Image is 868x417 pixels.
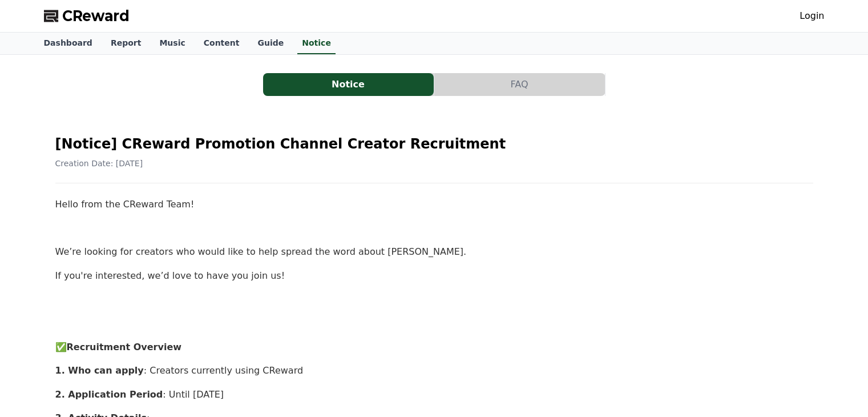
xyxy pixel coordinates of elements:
[55,387,813,402] p: : Until [DATE]
[55,244,813,259] p: We’re looking for creators who would like to help spread the word about [PERSON_NAME].
[195,33,249,54] a: Content
[263,73,434,96] a: Notice
[297,33,336,54] a: Notice
[55,135,813,153] h2: [Notice] CReward Promotion Channel Creator Recruitment
[55,389,163,400] strong: 2. Application Period
[67,342,182,352] strong: Recruitment Overview
[434,73,605,96] button: FAQ
[248,33,293,54] a: Guide
[800,9,824,23] a: Login
[55,268,813,283] p: If you're interested, we’d love to have you join us!
[55,340,813,355] p: ✅
[35,33,102,54] a: Dashboard
[102,33,151,54] a: Report
[62,7,130,25] span: CReward
[44,7,130,25] a: CReward
[55,197,813,212] p: Hello from the CReward Team!
[150,33,194,54] a: Music
[55,363,813,378] p: : Creators currently using CReward
[434,73,605,96] a: FAQ
[55,159,143,168] span: Creation Date: [DATE]
[263,73,434,96] button: Notice
[55,365,144,376] strong: 1. Who can apply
